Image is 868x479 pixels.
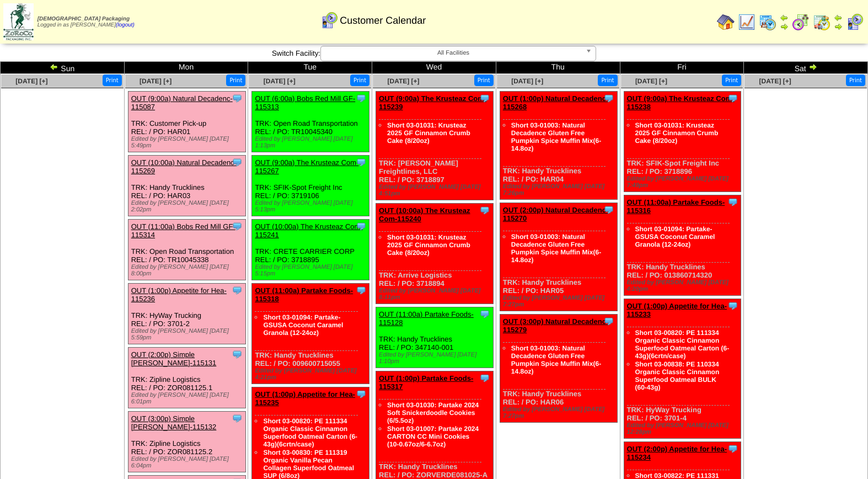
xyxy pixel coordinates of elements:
[759,77,791,85] a: [DATE] [+]
[356,157,367,168] img: Tooltip
[620,62,744,74] td: Fri
[140,77,172,85] a: [DATE] [+]
[376,204,494,304] div: TRK: Arrive Logistics REL: / PO: 3718894
[500,315,617,423] div: TRK: Handy Trucklines REL: / PO: HAR06
[479,372,490,384] img: Tooltip
[252,220,369,280] div: TRK: CRETE CARRIER CORP REL: / PO: 3718895
[727,93,738,104] img: Tooltip
[511,77,543,85] a: [DATE] [+]
[1,62,125,74] td: Sun
[500,203,617,311] div: TRK: Handy Trucklines REL: / PO: HAR05
[320,12,338,29] img: calendarcustomer.gif
[252,156,369,216] div: TRK: SFIK-Spot Freight Inc REL: / PO: 3719106
[255,200,369,213] div: Edited by [PERSON_NAME] [DATE] 5:13pm
[252,284,369,384] div: TRK: Handy Trucklines REL: / PO: 009600715055
[511,121,601,152] a: Short 03-01003: Natural Decadence Gluten Free Pumpkin Spice Muffin Mix(6-14.8oz)
[738,13,756,31] img: line_graph.gif
[792,13,810,31] img: calendarblend.gif
[635,77,667,85] a: [DATE] [+]
[131,328,245,341] div: Edited by [PERSON_NAME] [DATE] 5:59pm
[780,13,789,22] img: arrowleft.gif
[598,74,617,86] button: Print
[717,13,735,31] img: home.gif
[727,300,738,311] img: Tooltip
[387,77,419,85] a: [DATE] [+]
[627,422,741,435] div: Edited by [PERSON_NAME] [DATE] 12:28pm
[635,225,715,248] a: Short 03-01094: Partake-GSUSA Coconut Caramel Granola (12-24oz)
[627,279,741,292] div: Edited by [PERSON_NAME] [DATE] 4:20pm
[846,13,864,31] img: calendarcustomer.gif
[232,93,243,104] img: Tooltip
[624,299,741,439] div: TRK: HyWay Trucking REL: / PO: 3701-4
[116,22,135,28] a: (logout)
[503,183,617,196] div: Edited by [PERSON_NAME] [DATE] 7:26pm
[500,92,617,200] div: TRK: Handy Trucklines REL: / PO: HAR04
[813,13,831,31] img: calendarinout.gif
[131,200,245,213] div: Edited by [PERSON_NAME] [DATE] 2:02pm
[255,390,355,407] a: OUT (1:00p) Appetite for Hea-115235
[131,158,237,175] a: OUT (10:00a) Natural Decadenc-115269
[131,456,245,469] div: Edited by [PERSON_NAME] [DATE] 6:04pm
[727,443,738,454] img: Tooltip
[350,74,369,86] button: Print
[379,184,493,197] div: Edited by [PERSON_NAME] [DATE] 4:51pm
[252,92,369,152] div: TRK: Open Road Transportation REL: / PO: TR10045340
[627,445,727,461] a: OUT (2:00p) Appetite for Hea-115234
[387,401,479,424] a: Short 03-01030: Partake 2024 Soft Snickerdoodle Cookies (6/5.5oz)
[263,417,357,448] a: Short 03-00820: PE 111334 Organic Classic Cinnamon Superfood Oatmeal Carton (6-43g)(6crtn/case)
[387,233,470,257] a: Short 03-01031: Krusteaz 2025 GF Cinnamon Crumb Cake (8/20oz)
[503,317,608,334] a: OUT (3:00p) Natural Decadenc-115279
[503,295,617,308] div: Edited by [PERSON_NAME] [DATE] 7:27pm
[255,136,369,149] div: Edited by [PERSON_NAME] [DATE] 1:13pm
[255,222,362,239] a: OUT (10:00a) The Krusteaz Com-115241
[232,221,243,232] img: Tooltip
[255,286,353,303] a: OUT (11:00a) Partake Foods-115318
[3,3,34,40] img: zoroco-logo-small.webp
[128,156,245,216] div: TRK: Handy Trucklines REL: / PO: HAR03
[635,121,719,145] a: Short 03-01031: Krusteaz 2025 GF Cinnamon Crumb Cake (8/20oz)
[131,350,217,367] a: OUT (2:00p) Simple [PERSON_NAME]-115131
[103,74,122,86] button: Print
[627,198,725,215] a: OUT (11:00a) Partake Foods-115316
[325,46,581,60] span: All Facilities
[744,62,868,74] td: Sat
[131,136,245,149] div: Edited by [PERSON_NAME] [DATE] 5:49pm
[503,406,617,419] div: Edited by [PERSON_NAME] [DATE] 7:27pm
[379,288,493,301] div: Edited by [PERSON_NAME] [DATE] 8:11pm
[603,204,614,215] img: Tooltip
[248,62,372,74] td: Tue
[128,348,245,408] div: TRK: Zipline Logistics REL: / PO: ZOR081125.1
[356,93,367,104] img: Tooltip
[131,222,235,239] a: OUT (11:00a) Bobs Red Mill GF-115314
[131,392,245,405] div: Edited by [PERSON_NAME] [DATE] 6:01pm
[356,388,367,400] img: Tooltip
[131,414,217,431] a: OUT (3:00p) Simple [PERSON_NAME]-115132
[603,93,614,104] img: Tooltip
[474,74,494,86] button: Print
[255,94,355,111] a: OUT (6:00a) Bobs Red Mill GF-115313
[264,77,296,85] a: [DATE] [+]
[379,94,486,111] a: OUT (9:00a) The Krusteaz Com-115239
[722,74,741,86] button: Print
[387,425,479,448] a: Short 03-01007: Partake 2024 CARTON CC Mini Cookies (10-0.67oz/6-6.7oz)
[356,221,367,232] img: Tooltip
[372,62,496,74] td: Wed
[727,196,738,207] img: Tooltip
[479,93,490,104] img: Tooltip
[50,62,58,71] img: arrowleft.gif
[255,368,369,381] div: Edited by [PERSON_NAME] [DATE] 4:21pm
[128,220,245,280] div: TRK: Open Road Transportation REL: / PO: TR10045338
[131,286,227,303] a: OUT (1:00p) Appetite for Hea-115236
[624,92,741,192] div: TRK: SFIK-Spot Freight Inc REL: / PO: 3718896
[128,92,245,152] div: TRK: Customer Pick-up REL: / PO: HAR01
[479,205,490,216] img: Tooltip
[131,94,233,111] a: OUT (9:00a) Natural Decadenc-115087
[808,62,817,71] img: arrowright.gif
[846,74,865,86] button: Print
[503,94,608,111] a: OUT (1:00p) Natural Decadenc-115268
[128,412,245,472] div: TRK: Zipline Logistics REL: / PO: ZOR081125.2
[479,308,490,320] img: Tooltip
